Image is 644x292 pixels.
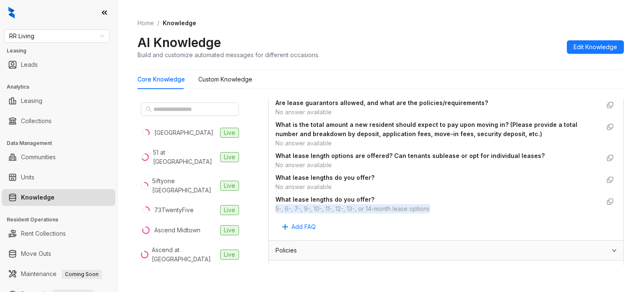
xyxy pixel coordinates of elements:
[7,83,117,91] h3: Analytics
[21,92,42,109] a: Leasing
[275,220,322,234] button: Add FAQ
[146,106,152,112] span: search
[154,226,200,235] div: Ascend Midtown
[220,205,239,215] span: Live
[2,189,115,206] li: Knowledge
[275,121,577,137] strong: What is the total amount a new resident should expect to pay upon moving in? (Please provide a to...
[198,75,252,84] div: Custom Knowledge
[21,56,38,73] a: Leads
[9,30,104,42] span: RR Living
[138,75,185,84] div: Core Knowledge
[2,169,115,186] li: Units
[138,34,221,50] h2: AI Knowledge
[612,248,617,253] span: expanded
[2,92,115,109] li: Leasing
[21,189,55,206] a: Knowledge
[269,241,623,260] div: Policies
[574,42,617,52] span: Edit Knowledge
[153,148,217,166] div: 51 at [GEOGRAPHIC_DATA]
[220,225,239,235] span: Live
[21,245,51,262] a: Move Outs
[2,149,115,166] li: Communities
[138,50,319,59] div: Build and customize automated messages for different occasions.
[2,56,115,73] li: Leads
[275,204,600,213] div: 5-, 6-, 7-, 9-, 10-, 11-, 12-, 13-, or 14-month lease options
[152,176,217,195] div: 5iftyone [GEOGRAPHIC_DATA]
[136,18,156,28] a: Home
[2,245,115,262] li: Move Outs
[220,128,239,138] span: Live
[154,205,194,215] div: 73TwentyFive
[62,270,102,279] span: Coming Soon
[220,181,239,191] span: Live
[7,216,117,224] h3: Resident Operations
[220,250,239,260] span: Live
[220,152,239,162] span: Live
[2,266,115,282] li: Maintenance
[291,222,316,231] span: Add FAQ
[2,225,115,242] li: Rent Collections
[152,245,217,264] div: Ascend at [GEOGRAPHIC_DATA]
[567,40,624,54] button: Edit Knowledge
[275,182,600,192] div: No answer available
[21,113,52,129] a: Collections
[154,128,213,137] div: [GEOGRAPHIC_DATA]
[7,139,117,147] h3: Data Management
[275,196,374,203] strong: What lease lengths do you offer?
[8,7,15,18] img: logo
[7,47,117,55] h3: Leasing
[275,99,488,106] strong: Are lease guarantors allowed, and what are the policies/requirements?
[163,19,196,26] span: Knowledge
[275,246,297,255] span: Policies
[275,108,600,117] div: No answer available
[21,169,34,186] a: Units
[157,18,159,28] li: /
[275,139,600,148] div: No answer available
[275,160,600,170] div: No answer available
[2,113,115,129] li: Collections
[275,152,545,159] strong: What lease length options are offered? Can tenants sublease or opt for individual leases?
[21,149,56,166] a: Communities
[21,225,66,242] a: Rent Collections
[275,174,374,181] strong: What lease lengths do you offer?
